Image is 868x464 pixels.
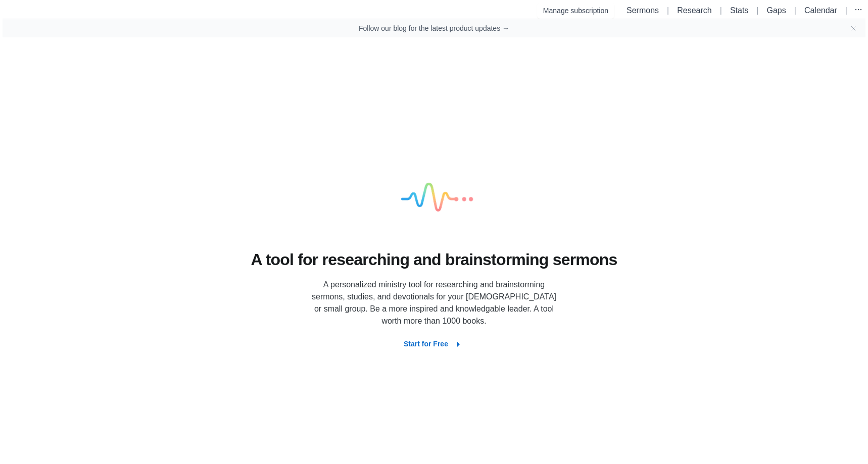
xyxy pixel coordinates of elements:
a: Stats [730,6,748,15]
button: Start for Free [396,335,472,353]
li: | [790,5,800,17]
a: Start for Free [396,339,472,348]
li: | [752,5,762,17]
button: Manage subscription [537,3,614,19]
li: | [841,5,851,17]
button: Close banner [849,24,857,32]
a: Follow our blog for the latest product updates → [359,23,509,33]
a: Gaps [767,6,786,15]
p: A personalized ministry tool for researching and brainstorming sermons, studies, and devotionals ... [308,279,560,327]
li: | [716,5,726,17]
h1: A tool for researching and brainstorming sermons [251,249,617,271]
a: Research [677,6,711,15]
a: Calendar [804,6,837,15]
a: Sermons [626,6,659,15]
img: logo [383,148,485,249]
li: | [663,5,673,17]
